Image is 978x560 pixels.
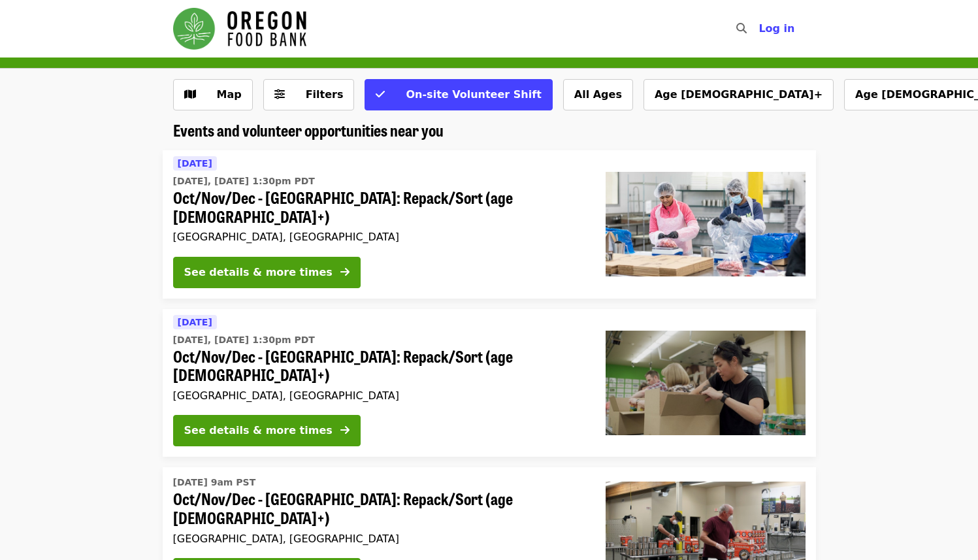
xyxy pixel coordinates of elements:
button: See details & more times [173,415,361,446]
div: See details & more times [184,423,333,438]
span: Oct/Nov/Dec - [GEOGRAPHIC_DATA]: Repack/Sort (age [DEMOGRAPHIC_DATA]+) [173,188,585,226]
img: Oct/Nov/Dec - Portland: Repack/Sort (age 8+) organized by Oregon Food Bank [606,331,806,435]
div: [GEOGRAPHIC_DATA], [GEOGRAPHIC_DATA] [173,389,585,402]
input: Search [755,13,765,44]
button: Show map view [173,79,253,110]
i: sliders-h icon [274,88,285,101]
span: Events and volunteer opportunities near you [173,118,444,141]
button: On-site Volunteer Shift [365,79,552,110]
button: Log in [748,16,805,42]
i: arrow-right icon [340,424,350,436]
time: [DATE] 9am PST [173,476,256,489]
time: [DATE], [DATE] 1:30pm PDT [173,333,315,347]
a: See details for "Oct/Nov/Dec - Beaverton: Repack/Sort (age 10+)" [163,150,816,299]
span: Oct/Nov/Dec - [GEOGRAPHIC_DATA]: Repack/Sort (age [DEMOGRAPHIC_DATA]+) [173,489,585,527]
button: All Ages [563,79,633,110]
img: Oct/Nov/Dec - Beaverton: Repack/Sort (age 10+) organized by Oregon Food Bank [606,172,806,276]
button: Filters (0 selected) [263,79,355,110]
time: [DATE], [DATE] 1:30pm PDT [173,174,315,188]
span: [DATE] [178,317,212,327]
span: [DATE] [178,158,212,169]
a: See details for "Oct/Nov/Dec - Portland: Repack/Sort (age 8+)" [163,309,816,457]
span: Map [217,88,242,101]
span: Filters [306,88,344,101]
span: Oct/Nov/Dec - [GEOGRAPHIC_DATA]: Repack/Sort (age [DEMOGRAPHIC_DATA]+) [173,347,585,385]
img: Oregon Food Bank - Home [173,8,306,50]
div: [GEOGRAPHIC_DATA], [GEOGRAPHIC_DATA] [173,231,585,243]
i: map icon [184,88,196,101]
span: On-site Volunteer Shift [406,88,541,101]
i: search icon [736,22,747,35]
div: [GEOGRAPHIC_DATA], [GEOGRAPHIC_DATA] [173,533,585,545]
div: See details & more times [184,265,333,280]
span: Log in [758,22,794,35]
i: arrow-right icon [340,266,350,278]
i: check icon [376,88,385,101]
button: Age [DEMOGRAPHIC_DATA]+ [644,79,834,110]
button: See details & more times [173,257,361,288]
